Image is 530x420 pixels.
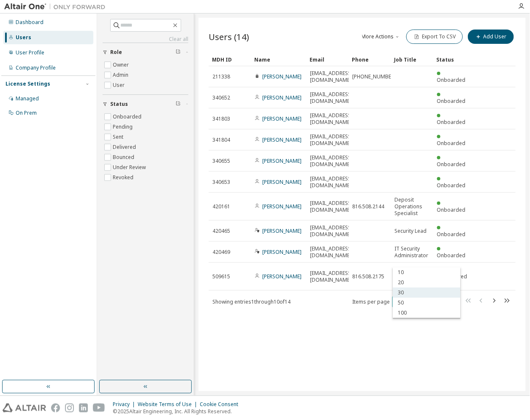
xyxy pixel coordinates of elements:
[437,206,466,213] span: Onboarded
[352,296,408,307] span: Items per page
[113,152,136,162] label: Bounced
[262,136,302,143] a: [PERSON_NAME]
[361,30,401,44] button: More Actions
[113,112,143,122] label: Onboarded
[262,248,302,256] a: [PERSON_NAME]
[262,273,302,280] a: [PERSON_NAME]
[113,401,138,408] div: Privacy
[353,203,385,210] span: 816.508.2144
[437,182,466,189] span: Onboarded
[16,95,39,102] div: Managed
[310,91,353,105] span: [EMAIL_ADDRESS][DOMAIN_NAME]
[352,53,388,66] div: Phone
[395,267,429,287] span: Deposit Operations Specialist
[393,267,460,277] div: 10
[110,101,128,108] span: Status
[103,43,188,62] button: Role
[113,80,126,90] label: User
[393,308,460,318] div: 100
[113,132,125,142] label: Sent
[310,53,345,66] div: Email
[262,94,302,101] a: [PERSON_NAME]
[262,227,302,234] a: [PERSON_NAME]
[176,49,181,56] span: Clear filter
[437,252,466,259] span: Onboarded
[353,273,385,280] span: 816.508.2175
[65,404,74,412] img: instagram.svg
[262,203,302,210] a: [PERSON_NAME]
[310,224,353,238] span: [EMAIL_ADDRESS][DOMAIN_NAME]
[113,408,243,415] p: © 2025 Altair Engineering, Inc. All Rights Reserved.
[113,172,135,183] label: Revoked
[113,142,138,152] label: Delivered
[393,288,460,298] div: 30
[310,70,353,83] span: [EMAIL_ADDRESS][DOMAIN_NAME]
[16,34,31,41] div: Users
[212,203,230,210] span: 420161
[437,161,466,168] span: Onboarded
[212,73,230,80] span: 211338
[209,31,249,43] span: Users (14)
[113,162,147,172] label: Under Review
[262,115,302,122] a: [PERSON_NAME]
[212,158,230,164] span: 340655
[16,110,37,116] div: On Prem
[103,36,188,43] a: Clear all
[406,30,463,44] button: Export To CSV
[310,133,353,147] span: [EMAIL_ADDRESS][DOMAIN_NAME]
[437,76,466,83] span: Onboarded
[110,49,122,56] span: Role
[51,404,60,412] img: facebook.svg
[353,73,396,80] span: [PHONE_NUMBER]
[310,200,353,213] span: [EMAIL_ADDRESS][DOMAIN_NAME]
[4,3,110,11] img: Altair One
[16,49,44,56] div: User Profile
[113,60,130,70] label: Owner
[212,116,230,122] span: 341803
[200,401,243,408] div: Cookie Consent
[176,101,181,108] span: Clear filter
[395,197,429,217] span: Deposit Operations Specialist
[212,273,230,280] span: 509615
[138,401,200,408] div: Website Terms of Use
[437,53,472,66] div: Status
[103,95,188,113] button: Status
[16,65,56,71] div: Company Profile
[437,231,466,238] span: Onboarded
[79,404,88,412] img: linkedin.svg
[468,30,514,44] button: Add User
[212,179,230,186] span: 340653
[16,19,43,26] div: Dashboard
[212,94,230,101] span: 340652
[212,228,230,234] span: 420465
[395,245,429,259] span: IT Security Administrator
[212,137,230,143] span: 341804
[310,270,353,283] span: [EMAIL_ADDRESS][DOMAIN_NAME]
[254,53,303,66] div: Name
[393,277,460,288] div: 20
[212,298,291,305] span: Showing entries 1 through 10 of 14
[3,404,46,412] img: altair_logo.svg
[113,70,130,80] label: Admin
[310,245,353,259] span: [EMAIL_ADDRESS][DOMAIN_NAME]
[437,140,466,147] span: Onboarded
[93,404,105,412] img: youtube.svg
[310,175,353,189] span: [EMAIL_ADDRESS][DOMAIN_NAME]
[310,154,353,168] span: [EMAIL_ADDRESS][DOMAIN_NAME]
[113,122,134,132] label: Pending
[262,178,302,186] a: [PERSON_NAME]
[212,53,247,66] div: MDH ID
[395,228,427,234] span: Security Lead
[393,298,460,308] div: 50
[310,112,353,126] span: [EMAIL_ADDRESS][DOMAIN_NAME]
[262,73,302,80] a: [PERSON_NAME]
[437,97,466,105] span: Onboarded
[5,81,50,87] div: License Settings
[262,157,302,164] a: [PERSON_NAME]
[394,53,430,66] div: Job Title
[212,249,230,256] span: 420469
[437,118,466,126] span: Onboarded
